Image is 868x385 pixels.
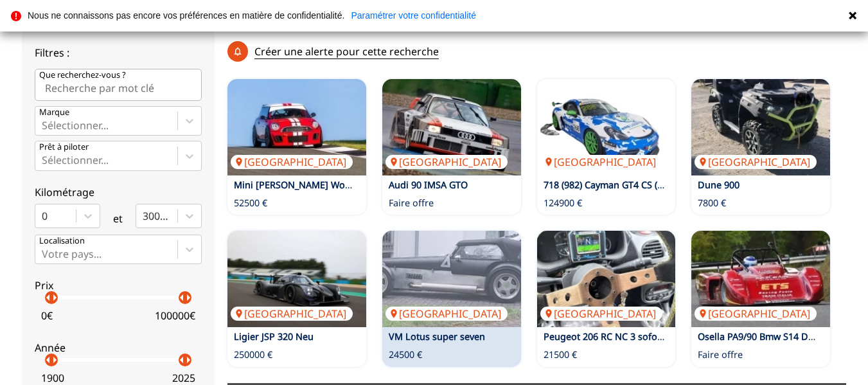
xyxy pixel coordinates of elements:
p: [GEOGRAPHIC_DATA] [540,307,662,321]
p: arrow_right [181,290,196,305]
a: Osella PA9/90 Bmw S14 DTM 2500 [698,330,845,343]
p: 52500 € [234,197,267,210]
input: Que recherchez-vous ? [35,69,202,101]
p: 124900 € [544,197,582,210]
a: Dune 900 [698,179,740,191]
p: [GEOGRAPHIC_DATA] [231,155,353,169]
p: et [113,211,123,226]
input: 0 [42,210,44,222]
a: Audi 90 IMSA GTO[GEOGRAPHIC_DATA] [382,79,521,175]
p: Prix [35,278,202,292]
a: Peugeot 206 RC NC 3 sofort einsetzbar[GEOGRAPHIC_DATA] [537,231,676,327]
p: 0 € [41,309,53,323]
p: Marque [39,107,69,118]
p: arrow_right [47,352,62,368]
p: Filtres : [35,46,202,60]
p: Nous ne connaissons pas encore vos préférences en matière de confidentialité. [28,11,344,20]
p: [GEOGRAPHIC_DATA] [540,155,662,169]
a: Ligier JSP 320 Neu [234,330,314,343]
p: 21500 € [544,348,577,361]
p: [GEOGRAPHIC_DATA] [695,307,817,321]
p: arrow_left [40,290,56,305]
p: 250000 € [234,348,272,361]
p: arrow_right [181,352,196,368]
a: Osella PA9/90 Bmw S14 DTM 2500[GEOGRAPHIC_DATA] [691,231,830,327]
p: arrow_left [174,352,190,368]
p: Localisation [39,235,85,247]
a: VM Lotus super seven [389,330,485,343]
img: Osella PA9/90 Bmw S14 DTM 2500 [691,231,830,327]
a: Peugeot 206 RC NC 3 sofort einsetzbar [544,330,713,343]
p: [GEOGRAPHIC_DATA] [385,155,508,169]
p: Faire offre [389,197,434,210]
input: MarqueSélectionner... [42,120,44,131]
img: 718 (982) Cayman GT4 CS (Trophy) für PSC / PETN etc [537,79,676,175]
p: [GEOGRAPHIC_DATA] [385,307,508,321]
img: Dune 900 [691,79,830,175]
p: arrow_left [40,352,56,368]
input: Prêt à piloterSélectionner... [42,154,44,166]
p: arrow_right [47,290,62,305]
a: Ligier JSP 320 Neu[GEOGRAPHIC_DATA] [227,231,366,327]
p: 1900 [41,371,64,385]
p: Créer une alerte pour cette recherche [254,44,439,59]
img: Mini John Cooper Works R56 [227,79,366,175]
p: arrow_left [174,290,190,305]
a: Paramétrer votre confidentialité [351,11,476,20]
a: Audi 90 IMSA GTO [389,179,468,191]
a: 718 (982) Cayman GT4 CS (Trophy) für PSC / PETN etc[GEOGRAPHIC_DATA] [537,79,676,175]
a: Mini [PERSON_NAME] Works R56 [234,179,377,191]
p: Faire offre [698,348,743,361]
a: Dune 900[GEOGRAPHIC_DATA] [691,79,830,175]
a: Mini John Cooper Works R56[GEOGRAPHIC_DATA] [227,79,366,175]
input: 300000 [143,210,145,222]
p: Prêt à piloter [39,141,89,153]
p: Année [35,341,202,355]
p: Que recherchez-vous ? [39,69,126,81]
p: Kilométrage [35,185,202,199]
input: Votre pays... [42,248,44,260]
p: [GEOGRAPHIC_DATA] [695,155,817,169]
p: [GEOGRAPHIC_DATA] [231,307,353,321]
img: Ligier JSP 320 Neu [227,231,366,327]
a: 718 (982) Cayman GT4 CS (Trophy) für PSC / PETN etc [544,179,772,191]
img: Audi 90 IMSA GTO [382,79,521,175]
img: VM Lotus super seven [382,231,521,327]
p: 2025 [172,371,195,385]
p: 24500 € [389,348,422,361]
img: Peugeot 206 RC NC 3 sofort einsetzbar [537,231,676,327]
p: 7800 € [698,197,726,210]
p: 100000 € [155,309,195,323]
a: VM Lotus super seven[GEOGRAPHIC_DATA] [382,231,521,327]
